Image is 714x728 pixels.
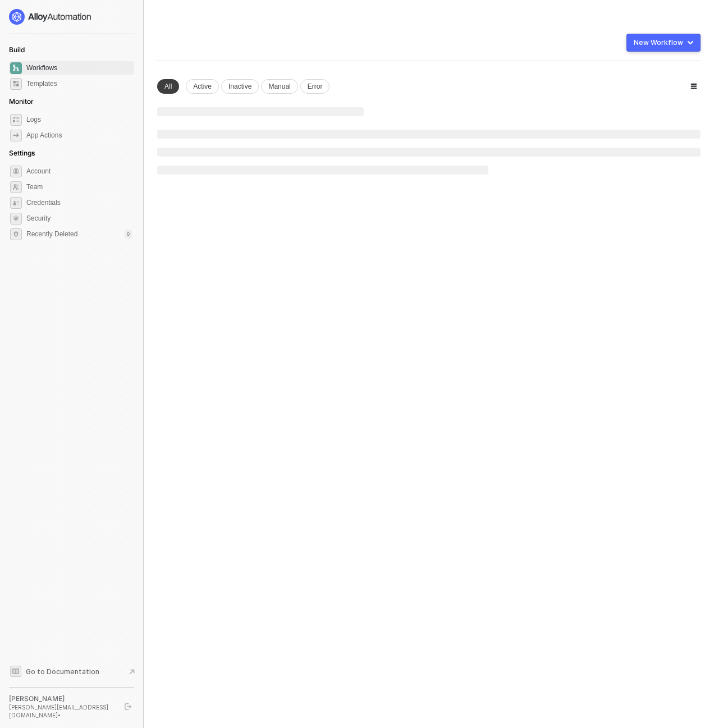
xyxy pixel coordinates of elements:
span: marketplace [10,78,22,90]
div: Error [300,79,330,94]
span: Account [26,164,132,178]
div: Inactive [221,79,259,94]
div: Manual [261,79,297,94]
a: logo [9,9,134,25]
button: New Workflow [626,34,701,52]
span: team [10,181,22,193]
span: Settings [9,149,35,157]
span: Recently Deleted [26,230,77,239]
div: 0 [125,230,132,239]
span: documentation [10,666,21,677]
span: Logs [26,113,132,126]
div: [PERSON_NAME][EMAIL_ADDRESS][DOMAIN_NAME] • [9,703,115,719]
span: dashboard [10,62,22,74]
span: security [10,213,22,225]
span: settings [10,228,22,240]
span: settings [10,166,22,177]
div: App Actions [26,131,62,140]
div: [PERSON_NAME] [9,694,115,703]
span: Team [26,180,132,194]
div: Active [186,79,219,94]
div: New Workflow [634,38,683,47]
span: Credentials [26,196,132,209]
span: icon-app-actions [10,130,22,141]
div: All [157,79,179,94]
img: logo [9,9,92,25]
span: Templates [26,77,132,90]
span: Security [26,212,132,225]
span: Workflows [26,61,132,75]
span: icon-logs [10,114,22,126]
span: document-arrow [126,666,138,677]
span: Build [9,45,25,54]
span: Monitor [9,97,34,106]
span: credentials [10,197,22,209]
span: logout [125,703,131,710]
span: Go to Documentation [26,667,99,676]
a: Knowledge Base [9,665,135,678]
